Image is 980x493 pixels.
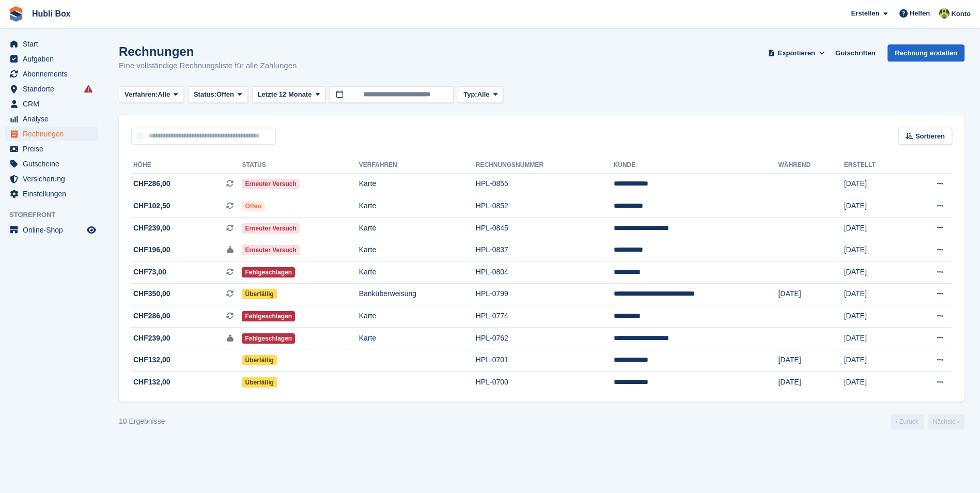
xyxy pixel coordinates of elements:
[131,157,242,174] th: Höhe
[359,157,476,174] th: Verfahren
[889,414,967,429] nav: Page
[194,89,216,100] span: Status:
[851,8,879,19] span: Erstellen
[888,44,965,61] a: Rechnung erstellen
[844,283,908,305] td: [DATE]
[23,127,85,141] span: Rechnungen
[133,178,170,189] span: CHF286,00
[778,48,815,58] span: Exportieren
[84,85,92,93] i: Es sind Fehler bei der Synchronisierung von Smart-Einträgen aufgetreten
[252,86,326,103] button: Letzte 12 Monate
[8,6,24,22] img: stora-icon-8386f47178a22dfd0bd8f6a31ec36ba5ce8667c1dd55bd0f319d3a0aa187defe.svg
[778,283,844,305] td: [DATE]
[133,311,170,321] span: CHF286,00
[133,377,170,388] span: CHF132,00
[28,5,75,22] a: Hubli Box
[242,333,295,344] span: Fehlgeschlagen
[778,372,844,393] td: [DATE]
[133,267,166,278] span: CHF73,00
[614,157,779,174] th: Kunde
[5,142,98,156] a: menu
[5,37,98,51] a: menu
[23,157,85,171] span: Gutscheine
[359,239,476,261] td: Karte
[844,157,908,174] th: Erstellt
[359,217,476,239] td: Karte
[476,283,614,305] td: HPL-0799
[359,283,476,305] td: Banküberweisung
[939,8,950,19] img: Luca Space4you
[778,157,844,174] th: Während
[476,157,614,174] th: Rechnungsnummer
[23,223,85,237] span: Online-Shop
[23,97,85,111] span: CRM
[476,195,614,218] td: HPL-0852
[5,157,98,171] a: menu
[242,311,295,321] span: Fehlgeschlagen
[928,414,965,429] a: Nächste
[242,267,295,278] span: Fehlgeschlagen
[85,224,98,236] a: Vorschau-Shop
[9,210,103,220] span: Storefront
[5,52,98,66] a: menu
[23,67,85,81] span: Abonnements
[133,333,170,344] span: CHF239,00
[5,172,98,186] a: menu
[844,305,908,328] td: [DATE]
[844,327,908,349] td: [DATE]
[844,349,908,372] td: [DATE]
[476,261,614,284] td: HPL-0804
[242,289,276,299] span: Überfällig
[23,37,85,51] span: Start
[476,217,614,239] td: HPL-0845
[23,142,85,156] span: Preise
[23,82,85,96] span: Standorte
[458,86,503,103] button: Typ: Alle
[477,89,490,100] span: Alle
[119,416,165,427] div: 10 Ergebnisse
[910,8,930,19] span: Helfen
[23,112,85,126] span: Analyse
[5,97,98,111] a: menu
[242,245,299,255] span: Erneuter Versuch
[476,349,614,372] td: HPL-0701
[23,52,85,66] span: Aufgaben
[5,67,98,81] a: menu
[951,9,971,19] span: Konto
[359,261,476,284] td: Karte
[242,223,299,234] span: Erneuter Versuch
[5,127,98,141] a: menu
[242,201,264,211] span: Offen
[5,187,98,201] a: menu
[133,223,170,234] span: CHF239,00
[158,89,170,100] span: Alle
[476,239,614,261] td: HPL-0837
[844,195,908,218] td: [DATE]
[5,223,98,237] a: Speisekarte
[844,217,908,239] td: [DATE]
[844,239,908,261] td: [DATE]
[242,179,299,189] span: Erneuter Versuch
[778,349,844,372] td: [DATE]
[242,377,276,388] span: Überfällig
[119,60,297,72] p: Eine vollständige Rechnungsliste für alle Zahlungen
[766,44,827,61] button: Exportieren
[188,86,248,103] button: Status: Offen
[5,82,98,96] a: menu
[476,327,614,349] td: HPL-0762
[844,261,908,284] td: [DATE]
[216,89,234,100] span: Offen
[23,172,85,186] span: Versicherung
[891,414,924,429] a: Vorherige
[125,89,158,100] span: Verfahren:
[463,89,477,100] span: Typ:
[844,173,908,195] td: [DATE]
[242,157,359,174] th: Status
[242,355,276,365] span: Überfällig
[844,372,908,393] td: [DATE]
[359,327,476,349] td: Karte
[258,89,312,100] span: Letzte 12 Monate
[359,305,476,328] td: Karte
[5,112,98,126] a: menu
[119,86,184,103] button: Verfahren: Alle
